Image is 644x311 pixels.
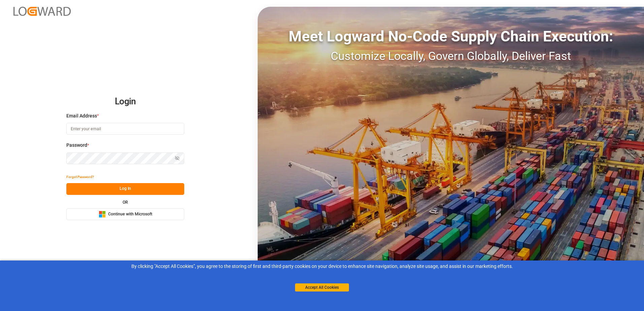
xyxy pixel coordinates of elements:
button: Forgot Password? [66,171,94,183]
span: Continue with Microsoft [108,211,152,217]
h2: Login [66,91,184,112]
img: Logward_new_orange.png [13,7,71,16]
div: Meet Logward No-Code Supply Chain Execution: [258,25,644,47]
div: By clicking "Accept All Cookies”, you agree to the storing of first and third-party cookies on yo... [5,263,639,270]
div: Customize Locally, Govern Globally, Deliver Fast [258,47,644,65]
span: Password [66,142,87,149]
input: Enter your email [66,123,184,135]
button: Log In [66,183,184,195]
small: OR [123,200,128,204]
button: Accept All Cookies [295,283,349,291]
button: Continue with Microsoft [66,208,184,220]
span: Email Address [66,112,97,119]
